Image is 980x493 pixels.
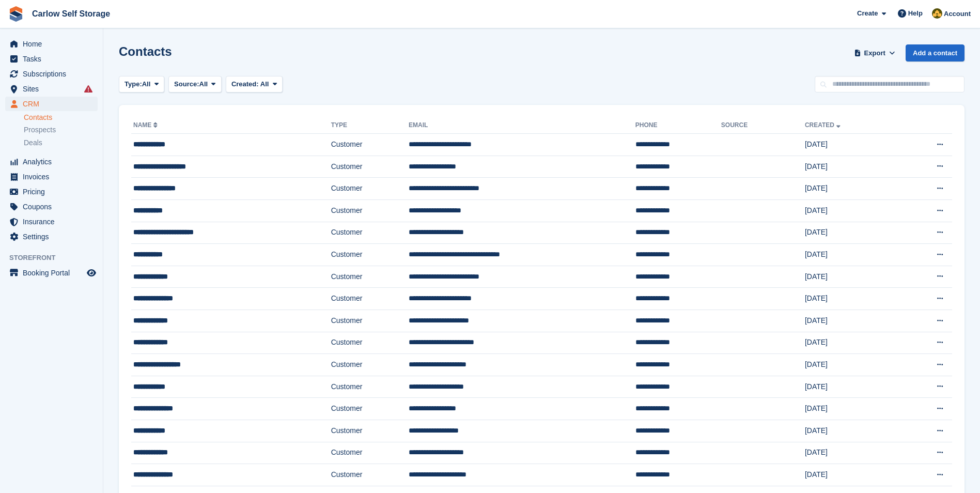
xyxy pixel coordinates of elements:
span: Subscriptions [23,67,85,81]
td: [DATE] [805,310,898,332]
span: All [260,80,269,88]
td: Customer [331,199,409,222]
a: Name [133,121,160,129]
img: Kevin Moore [932,8,942,19]
td: Customer [331,244,409,266]
span: Coupons [23,199,85,214]
th: Source [721,117,805,134]
a: menu [5,97,98,111]
td: Customer [331,442,409,464]
td: [DATE] [805,178,898,200]
a: menu [5,170,98,184]
i: Smart entry sync failures have occurred [84,85,92,93]
span: Invoices [23,170,85,184]
a: Add a contact [906,44,965,61]
td: [DATE] [805,464,898,486]
td: Customer [331,178,409,200]
a: Created [805,121,843,129]
a: menu [5,229,98,244]
td: Customer [331,376,409,398]
button: Export [852,44,897,61]
span: Type: [125,79,142,89]
td: [DATE] [805,398,898,420]
span: Sites [23,82,85,96]
span: Created: [231,80,259,88]
span: Create [857,8,878,19]
td: Customer [331,464,409,486]
span: Tasks [23,52,85,66]
td: Customer [331,266,409,288]
a: Contacts [24,113,98,122]
td: Customer [331,222,409,244]
span: Prospects [24,125,56,135]
a: menu [5,199,98,214]
button: Type: All [119,76,164,93]
td: [DATE] [805,244,898,266]
td: [DATE] [805,134,898,156]
td: [DATE] [805,376,898,398]
a: menu [5,184,98,199]
span: All [142,79,151,89]
span: Deals [24,138,42,148]
span: Settings [23,229,85,244]
a: menu [5,214,98,229]
th: Type [331,117,409,134]
td: [DATE] [805,199,898,222]
td: Customer [331,288,409,310]
td: [DATE] [805,288,898,310]
span: Analytics [23,155,85,169]
th: Phone [635,117,721,134]
span: Booking Portal [23,266,85,280]
span: Help [908,8,923,19]
span: Export [864,48,885,58]
a: menu [5,52,98,66]
img: stora-icon-8386f47178a22dfd0bd8f6a31ec36ba5ce8667c1dd55bd0f319d3a0aa187defe.svg [8,6,24,22]
button: Created: All [226,76,283,93]
a: Deals [24,137,98,148]
td: Customer [331,354,409,376]
span: Insurance [23,214,85,229]
span: Source: [174,79,199,89]
button: Source: All [168,76,222,93]
td: Customer [331,332,409,354]
a: menu [5,67,98,81]
a: menu [5,82,98,96]
td: [DATE] [805,222,898,244]
a: menu [5,37,98,51]
span: Account [944,9,971,19]
th: Email [409,117,635,134]
a: Preview store [85,267,98,279]
td: Customer [331,420,409,442]
td: [DATE] [805,354,898,376]
span: CRM [23,97,85,111]
td: Customer [331,134,409,156]
a: menu [5,155,98,169]
td: Customer [331,398,409,420]
td: [DATE] [805,442,898,464]
a: menu [5,266,98,280]
td: [DATE] [805,156,898,178]
td: [DATE] [805,266,898,288]
td: [DATE] [805,420,898,442]
td: [DATE] [805,332,898,354]
span: All [199,79,208,89]
h1: Contacts [119,44,172,58]
td: Customer [331,156,409,178]
a: Prospects [24,125,98,135]
a: Carlow Self Storage [28,5,114,22]
td: Customer [331,310,409,332]
span: Storefront [9,253,103,263]
span: Home [23,37,85,51]
span: Pricing [23,184,85,199]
